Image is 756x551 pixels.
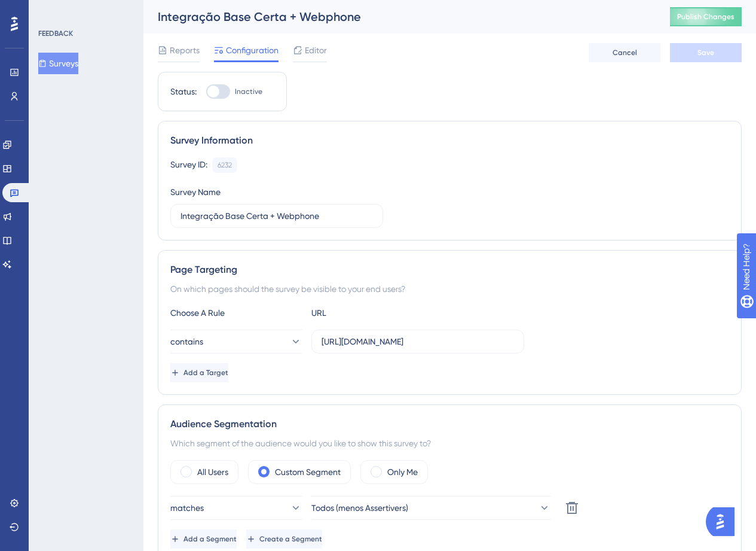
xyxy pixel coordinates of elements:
div: 6232 [218,160,232,170]
button: Todos (menos Assertivers) [311,496,550,520]
span: Reports [170,43,200,57]
div: On which pages should the survey be visible to your end users? [170,282,729,296]
iframe: UserGuiding AI Assistant Launcher [706,504,742,540]
button: Save [670,43,742,62]
button: Create a Segment [246,529,322,549]
span: Todos (menos Assertivers) [311,501,408,515]
div: FEEDBACK [38,29,73,38]
div: Choose A Rule [170,306,302,320]
span: Cancel [613,48,637,57]
span: Save [697,48,714,57]
span: Configuration [226,43,278,57]
label: All Users [197,465,228,479]
label: Custom Segment [275,465,341,479]
div: Page Targeting [170,263,729,277]
button: Add a Target [170,363,228,382]
span: matches [170,501,204,515]
div: Audience Segmentation [170,417,729,431]
input: yourwebsite.com/path [322,335,514,348]
div: URL [311,306,443,320]
span: Add a Segment [183,534,237,544]
div: Survey Name [170,185,221,199]
span: Add a Target [183,368,228,378]
div: Survey Information [170,133,729,148]
div: Integração Base Certa + Webphone [158,8,640,25]
span: contains [170,334,203,349]
button: Publish Changes [670,7,742,26]
button: Add a Segment [170,529,237,549]
label: Only Me [387,465,418,479]
button: Surveys [38,53,78,74]
span: Editor [305,43,327,57]
button: Cancel [589,43,660,62]
button: matches [170,496,302,520]
span: Inactive [235,87,262,96]
div: Status: [170,84,197,99]
div: Survey ID: [170,157,207,173]
button: contains [170,330,302,354]
span: Need Help? [28,3,75,17]
input: Type your Survey name [180,209,373,223]
span: Create a Segment [259,534,322,544]
div: Which segment of the audience would you like to show this survey to? [170,436,729,450]
span: Publish Changes [677,12,734,22]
